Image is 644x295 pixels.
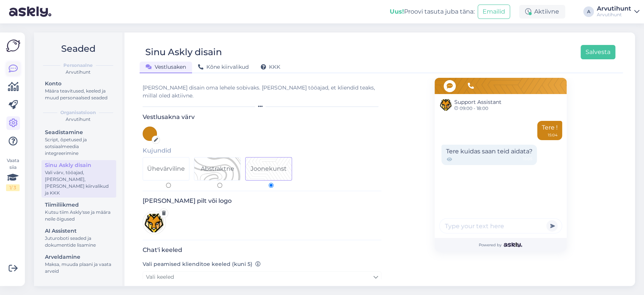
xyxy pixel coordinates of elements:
[440,99,452,111] img: Support
[143,113,381,120] h3: Vestlusakna värv
[147,164,185,173] div: Ühevärviline
[166,183,171,188] input: Ühevärviline
[504,242,522,247] img: Askly
[143,246,381,253] h3: Chat'i keeled
[6,184,20,191] div: 1 / 3
[41,79,116,102] a: KontoMäära teavitused, keeled ja muud personaalsed seaded
[45,261,113,275] div: Maksa, muuda plaani ja vaata arveid
[45,80,113,88] div: Konto
[143,271,381,283] a: Vali keeled
[6,39,20,53] img: Askly Logo
[519,5,565,19] div: Aktiivne
[261,63,280,70] span: KKK
[143,260,261,268] label: Vali peamised klienditoe keeled (kuni 5)
[251,164,287,173] div: Joonekunst
[40,69,116,76] div: Arvutihunt
[454,106,501,111] span: 09:00 - 18:00
[479,242,522,248] span: Powered by
[45,201,113,209] div: Tiimiliikmed
[45,209,113,222] div: Kutsu tiim Askly'sse ja määra neile õigused
[41,127,116,158] a: SeadistamineScript, õpetused ja sotsiaalmeedia integreerimine
[41,252,116,276] a: ArveldamineMaksa, muuda plaani ja vaata arveid
[45,136,113,157] div: Script, õpetused ja sotsiaalmeedia integreerimine
[45,128,113,136] div: Seadistamine
[41,226,116,250] a: AI AssistentJuturoboti seaded ja dokumentide lisamine
[45,253,113,261] div: Arveldamine
[201,164,234,173] div: Abstraktne
[145,45,222,59] div: Sinu Askly disain
[45,88,113,101] div: Määra teavitused, keeled ja muud personaalsed seaded
[597,12,631,18] div: Arvutihunt
[478,5,510,19] button: Emailid
[269,183,274,188] input: Pattern 2Joonekunst
[146,273,174,280] span: Vali keeled
[597,6,639,18] a: ArvutihuntArvutihunt
[41,160,116,198] a: Sinu Askly disainVali värv, tööajad, [PERSON_NAME], [PERSON_NAME] kiirvalikud ja KKK
[40,116,116,123] div: Arvutihunt
[60,109,96,116] b: Organisatsioon
[45,235,113,249] div: Juturoboti seaded ja dokumentide lisamine
[597,6,631,12] div: Arvutihunt
[143,211,166,234] img: Logo preview
[390,7,475,16] div: Proovi tasuta juba täna:
[454,98,501,106] span: Support Assistant
[523,156,532,163] span: 15:05
[143,147,381,154] h5: Kujundid
[45,227,113,235] div: AI Assistent
[143,197,381,204] h3: [PERSON_NAME] pilt või logo
[548,132,558,138] div: 15:04
[45,169,113,196] div: Vali värv, tööajad, [PERSON_NAME], [PERSON_NAME] kiirvalikud ja KKK
[581,45,615,59] button: Salvesta
[146,63,186,70] span: Vestlusaken
[217,183,222,188] input: Pattern 1Abstraktne
[537,121,562,140] div: Tere !
[63,62,93,69] b: Personaalne
[441,145,537,165] div: Tere kuidas saan teid aidata?
[583,6,594,17] div: A
[6,157,20,191] div: Vaata siia
[45,161,113,169] div: Sinu Askly disain
[390,8,404,15] b: Uus!
[40,42,116,56] h2: Seaded
[198,63,249,70] span: Kõne kiirvalikud
[143,84,381,100] div: [PERSON_NAME] disain oma lehele sobivaks. [PERSON_NAME] tööajad, et kliendid teaks, millal oled a...
[439,218,562,233] input: Type your text here
[41,200,116,224] a: TiimiliikmedKutsu tiim Askly'sse ja määra neile õigused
